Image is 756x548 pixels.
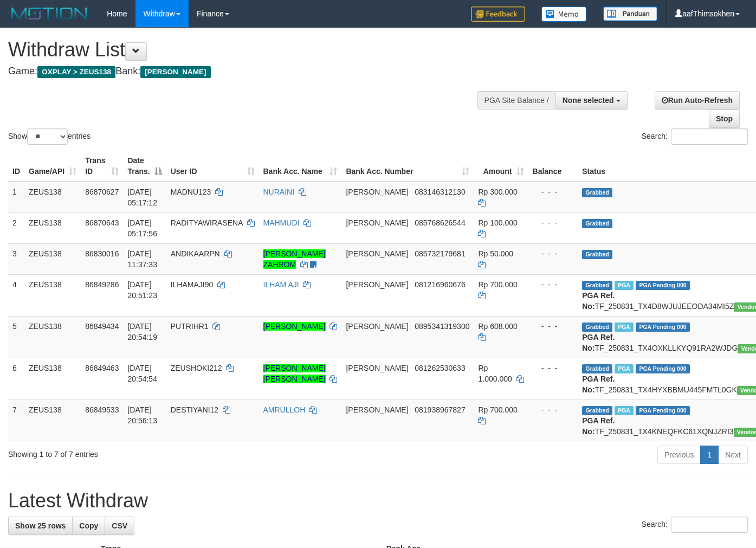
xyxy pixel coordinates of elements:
span: None selected [563,96,614,105]
a: [PERSON_NAME] [263,322,326,331]
span: Copy 085768626544 to clipboard [415,218,465,227]
td: 2 [8,212,24,243]
span: [PERSON_NAME] [346,218,408,227]
span: Copy 083146312130 to clipboard [415,188,465,196]
a: AMRULLOH [263,405,306,414]
div: - - - [533,186,574,197]
td: ZEUS138 [24,358,81,399]
span: PGA Pending [636,406,690,415]
td: ZEUS138 [24,243,81,274]
a: Stop [709,109,740,128]
span: Grabbed [582,219,612,228]
span: [DATE] 20:54:19 [127,322,157,341]
span: [DATE] 11:37:33 [127,249,157,269]
span: Copy 081262530633 to clipboard [415,364,465,372]
span: Copy [79,521,98,530]
span: Copy 0895341319300 to clipboard [415,322,469,331]
td: ZEUS138 [24,182,81,213]
div: - - - [533,217,574,228]
span: [PERSON_NAME] [346,249,408,258]
span: Copy 085732179681 to clipboard [415,249,465,258]
span: Grabbed [582,406,612,415]
select: Showentries [27,128,68,145]
label: Search: [642,128,748,145]
span: 86849533 [85,405,119,414]
div: - - - [533,404,574,415]
span: 86870643 [85,218,119,227]
span: Grabbed [582,323,612,332]
span: Grabbed [582,281,612,290]
th: Bank Acc. Number: activate to sort column ascending [341,151,474,182]
a: Copy [72,517,105,535]
span: [PERSON_NAME] [346,364,408,372]
img: MOTION_logo.png [8,5,91,22]
span: 86870627 [85,188,119,196]
a: [PERSON_NAME] ZAHROM [263,249,326,269]
th: Date Trans.: activate to sort column descending [123,151,166,182]
a: CSV [105,517,134,535]
input: Search: [671,517,748,533]
span: [DATE] 20:54:54 [127,364,157,383]
span: [PERSON_NAME] [346,280,408,289]
span: MADNU123 [171,188,211,196]
img: Feedback.jpg [471,7,525,22]
a: ILHAM AJI [263,280,299,289]
span: Show 25 rows [15,521,66,530]
span: Marked by aafRornrotha [615,406,634,415]
button: None selected [555,91,628,109]
a: MAHMUDI [263,218,300,227]
span: PUTRIHR1 [171,322,209,331]
th: ID [8,151,24,182]
span: PGA Pending [636,364,690,373]
b: PGA Ref. No: [582,416,615,436]
input: Search: [671,128,748,145]
td: 3 [8,243,24,274]
label: Search: [642,517,748,533]
th: Bank Acc. Name: activate to sort column ascending [259,151,342,182]
span: [DATE] 20:56:13 [127,405,157,425]
span: [DATE] 20:51:23 [127,280,157,300]
span: [PERSON_NAME] [346,188,408,196]
span: Marked by aafRornrotha [615,323,634,332]
div: PGA Site Balance / [477,91,555,109]
a: 1 [700,446,719,464]
a: Previous [657,446,701,464]
a: Next [718,446,748,464]
span: DESTIYANI12 [171,405,218,414]
div: - - - [533,321,574,332]
td: 6 [8,358,24,399]
span: Rp 300.000 [478,188,517,196]
span: Grabbed [582,364,612,373]
span: Marked by aafRornrotha [615,364,634,373]
h1: Latest Withdraw [8,490,748,512]
span: [PERSON_NAME] [140,66,210,78]
span: Grabbed [582,250,612,259]
h4: Game: Bank: [8,66,493,77]
td: ZEUS138 [24,212,81,243]
td: ZEUS138 [24,274,81,316]
span: [PERSON_NAME] [346,405,408,414]
span: [DATE] 05:17:12 [127,188,157,207]
span: Rp 100.000 [478,218,517,227]
span: 86849434 [85,322,119,331]
span: ZEUSHOKI212 [171,364,222,372]
span: PGA Pending [636,281,690,290]
span: Copy 081216960676 to clipboard [415,280,465,289]
span: Rp 700.000 [478,405,517,414]
a: Show 25 rows [8,517,73,535]
div: - - - [533,279,574,290]
span: Rp 50.000 [478,249,513,258]
span: 86830016 [85,249,119,258]
span: Marked by aafRornrotha [615,281,634,290]
th: Game/API: activate to sort column ascending [24,151,81,182]
span: ANDIKAARPN [171,249,220,258]
td: 4 [8,274,24,316]
h1: Withdraw List [8,39,493,61]
img: Button%20Memo.svg [541,7,587,22]
a: NURAINI [263,188,295,196]
td: 7 [8,399,24,441]
span: [DATE] 05:17:56 [127,218,157,238]
div: - - - [533,363,574,373]
b: PGA Ref. No: [582,333,615,352]
span: RADITYAWIRASENA [171,218,243,227]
